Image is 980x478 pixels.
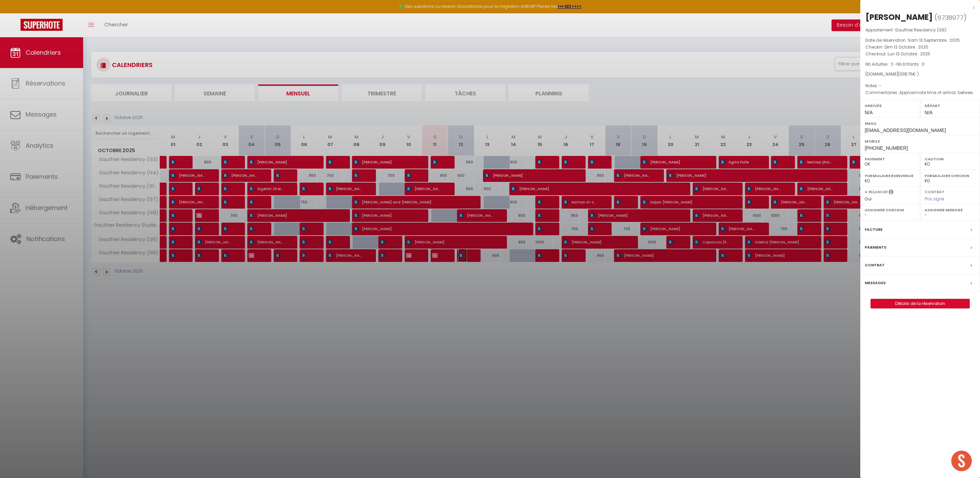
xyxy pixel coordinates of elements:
p: Appartement : [865,27,975,34]
label: Caution [925,156,976,162]
label: Facture [865,226,883,233]
label: Email [865,120,976,127]
span: N/A [865,110,873,115]
label: Assigner Checkin [865,207,916,213]
label: Assigner Menage [925,207,976,213]
i: Sélectionner OUI si vous souhaiter envoyer les séquences de messages post-checkout [889,189,893,197]
label: Messages [865,279,886,287]
p: Commentaires : [865,89,975,96]
div: [PERSON_NAME] [865,12,933,23]
label: Mobile [865,138,976,145]
button: Détails de la réservation [871,299,970,308]
span: - [879,83,881,89]
span: Sam 13 Septembre . 2025 [908,37,960,43]
p: Checkin : [865,44,975,51]
span: ( € ) [898,71,919,77]
label: Formulaire Bienvenue [865,172,916,179]
p: Date de réservation : [865,37,975,44]
label: A relancer [865,189,888,195]
label: Contrat [925,189,944,194]
span: 6738977 [937,13,964,22]
label: Formulaire Checkin [925,172,976,179]
span: ( ) [935,13,967,22]
a: Détails de la réservation [871,299,969,308]
span: N/A [925,110,932,115]
label: Départ [925,102,976,109]
span: Gauthier Residency (G6) [895,27,946,33]
span: Nb Enfants : 0 [897,61,925,67]
label: Contrat [865,262,885,269]
span: Nb Adultes : 2 - [865,61,925,67]
span: Lun 13 Octobre . 2025 [888,51,930,57]
div: [DOMAIN_NAME] [865,71,975,78]
span: Dim 12 Octobre . 2025 [885,44,928,50]
label: Paiement [865,156,916,162]
label: Arrivée [865,102,916,109]
p: Notes : [865,82,975,89]
p: Checkout : [865,51,975,57]
span: [EMAIL_ADDRESS][DOMAIN_NAME] [865,128,946,133]
span: 1018.76 [900,71,913,77]
span: Pas signé [925,196,944,202]
div: Ouvrir le chat [951,451,972,471]
label: Paiements [865,244,886,251]
span: [PHONE_NUMBER] [865,145,908,151]
div: x [860,3,975,12]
